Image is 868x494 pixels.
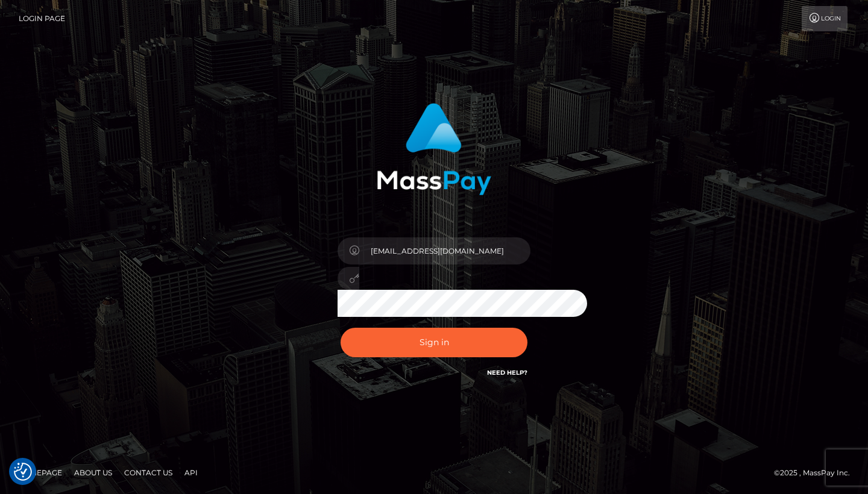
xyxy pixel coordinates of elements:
[14,463,32,481] button: Consent Preferences
[487,369,527,377] a: Need Help?
[341,328,527,357] button: Sign in
[13,463,67,482] a: Homepage
[119,463,177,482] a: Contact Us
[774,466,859,480] div: © 2025 , MassPay Inc.
[19,6,65,31] a: Login Page
[359,237,530,264] input: Username...
[802,6,848,31] a: Login
[377,103,491,195] img: MassPay Login
[180,463,203,482] a: API
[69,463,117,482] a: About Us
[14,463,32,481] img: Revisit consent button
